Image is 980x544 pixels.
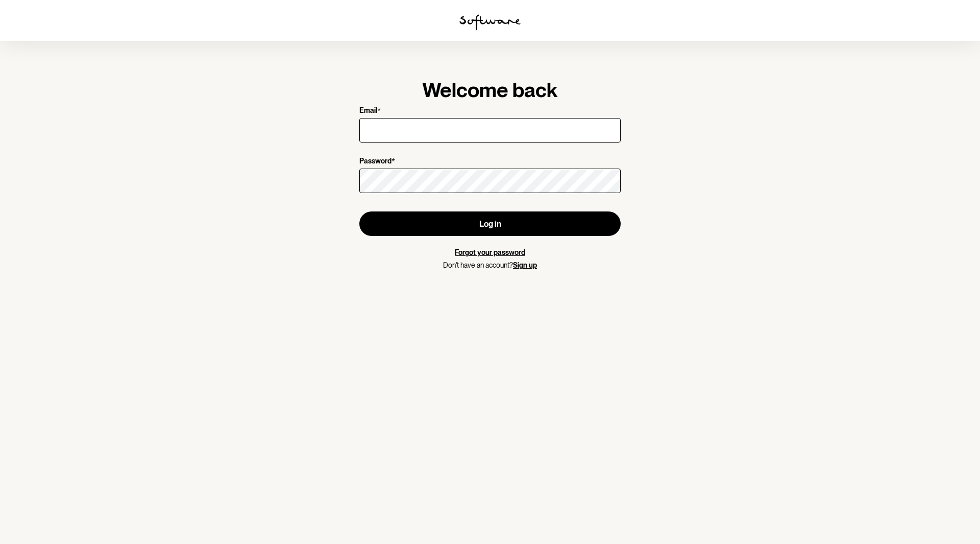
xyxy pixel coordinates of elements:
[455,248,525,256] a: Forgot your password
[513,261,537,269] a: Sign up
[359,157,391,167] p: Password
[359,78,621,102] h1: Welcome back
[359,211,621,236] button: Log in
[359,106,377,116] p: Email
[459,14,521,31] img: software logo
[359,261,621,270] p: Don't have an account?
